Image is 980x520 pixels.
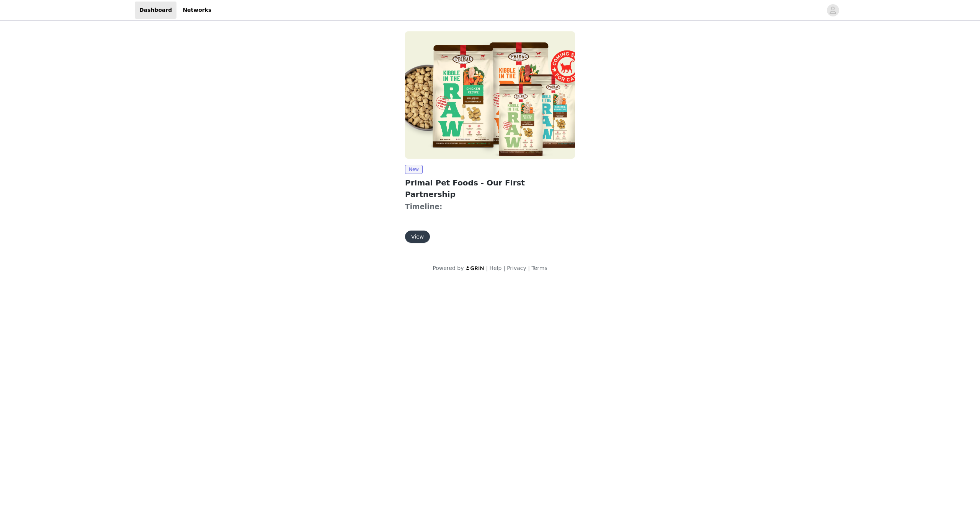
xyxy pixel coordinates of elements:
[405,177,575,200] h2: Primal Pet Foods - Our First Partnership
[531,265,547,271] a: Terms
[405,203,442,211] strong: Timeline:
[528,265,530,271] span: |
[465,266,485,271] img: logo
[503,265,505,271] span: |
[405,231,430,243] button: View
[405,234,430,240] a: View
[405,31,575,159] img: Primal Pet Foods (Joybyte)
[486,265,488,271] span: |
[405,165,423,174] span: New
[178,2,216,19] a: Networks
[433,265,464,271] span: Powered by
[135,2,176,19] a: Dashboard
[829,4,836,16] div: avatar
[490,265,502,271] a: Help
[507,265,526,271] a: Privacy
